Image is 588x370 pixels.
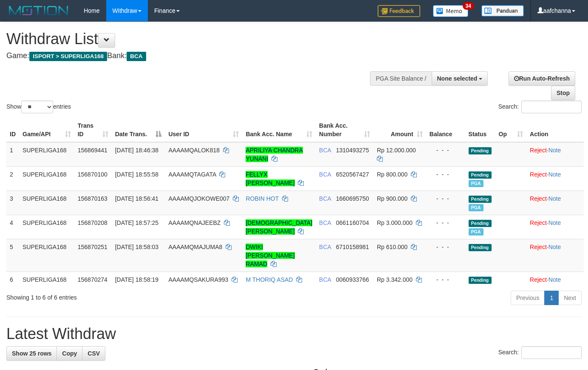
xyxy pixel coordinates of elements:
[432,71,488,86] button: None selected
[548,147,561,154] a: Note
[530,276,547,283] a: Reject
[29,52,107,61] span: ISPORT > SUPERLIGA168
[469,147,492,154] span: Pending
[319,219,331,226] span: BCA
[78,171,107,178] span: 156870100
[336,219,369,226] span: Copy 0661160704 to clipboard
[246,195,279,202] a: ROBIN HOT
[168,147,220,154] span: AAAAMQALOK818
[127,52,146,61] span: BCA
[246,147,302,162] a: APRILIYA CHANDRA YUNANI
[6,191,19,215] td: 3
[6,101,71,113] label: Show entries
[370,71,431,86] div: PGA Site Balance /
[6,31,384,48] h1: Withdraw List
[168,195,229,202] span: AAAAMQJOKOWE007
[530,147,547,154] a: Reject
[21,101,53,113] select: Showentries
[6,52,384,60] h4: Game: Bank:
[548,276,561,283] a: Note
[115,171,158,178] span: [DATE] 18:55:58
[319,244,331,250] span: BCA
[377,276,413,283] span: Rp 3.342.000
[430,275,462,284] div: - - -
[548,171,561,178] a: Note
[430,146,462,154] div: - - -
[469,220,492,227] span: Pending
[495,118,527,142] th: Op: activate to sort column ascending
[437,75,478,82] span: None selected
[168,171,216,178] span: AAAAMQTAGATA
[530,171,547,178] a: Reject
[433,5,469,17] img: Button%20Memo.svg
[6,215,19,239] td: 4
[6,118,19,142] th: ID
[430,219,462,227] div: - - -
[115,244,158,250] span: [DATE] 18:58:03
[19,166,74,191] td: SUPERLIGA168
[19,142,74,167] td: SUPERLIGA168
[511,291,545,305] a: Previous
[336,195,369,202] span: Copy 1660695750 to clipboard
[426,118,465,142] th: Balance
[530,219,547,226] a: Reject
[377,244,407,250] span: Rp 610.000
[19,272,74,287] td: SUPERLIGA168
[521,101,582,113] input: Search:
[530,195,547,202] a: Reject
[548,244,561,250] a: Note
[115,195,158,202] span: [DATE] 18:56:41
[115,276,158,283] span: [DATE] 18:58:19
[336,276,369,283] span: Copy 0060933766 to clipboard
[78,244,107,250] span: 156870251
[509,71,575,86] a: Run Auto-Refresh
[526,118,584,142] th: Action
[168,276,228,283] span: AAAAMQSAKURA993
[168,244,222,250] span: AAAAMQMAJUMA8
[168,219,220,226] span: AAAAMQNAJEEBZ
[526,166,584,191] td: ·
[78,195,107,202] span: 156870163
[463,2,474,10] span: 34
[6,325,582,342] h1: Latest Withdraw
[377,171,407,178] span: Rp 800.000
[319,171,331,178] span: BCA
[316,118,373,142] th: Bank Acc. Number: activate to sort column ascending
[242,118,316,142] th: Bank Acc. Name: activate to sort column ascending
[112,118,165,142] th: Date Trans.: activate to sort column descending
[246,276,293,283] a: M THORIQ ASAD
[19,239,74,272] td: SUPERLIGA168
[526,215,584,239] td: ·
[88,350,100,357] span: CSV
[12,350,51,357] span: Show 25 rows
[115,219,158,226] span: [DATE] 18:57:25
[246,244,294,267] a: DWIKI [PERSON_NAME] RAMAD
[430,170,462,179] div: - - -
[19,118,74,142] th: Game/API: activate to sort column ascending
[526,191,584,215] td: ·
[115,147,158,154] span: [DATE] 18:46:38
[526,239,584,272] td: ·
[19,215,74,239] td: SUPERLIGA168
[6,239,19,272] td: 5
[498,101,582,113] label: Search:
[246,219,312,235] a: [DEMOGRAPHIC_DATA][PERSON_NAME]
[373,118,426,142] th: Amount: activate to sort column ascending
[526,142,584,167] td: ·
[19,191,74,215] td: SUPERLIGA168
[6,272,19,287] td: 6
[530,244,547,250] a: Reject
[544,291,559,305] a: 1
[78,219,107,226] span: 156870208
[469,180,483,187] span: Marked by aafsoycanthlai
[469,204,483,211] span: Marked by aafsoycanthlai
[481,5,524,17] img: panduan.png
[469,228,483,235] span: Marked by aafsoycanthlai
[6,346,57,361] a: Show 25 rows
[6,290,239,302] div: Showing 1 to 6 of 6 entries
[430,194,462,203] div: - - -
[74,118,112,142] th: Trans ID: activate to sort column ascending
[548,219,561,226] a: Note
[469,277,492,284] span: Pending
[336,244,369,250] span: Copy 6710158981 to clipboard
